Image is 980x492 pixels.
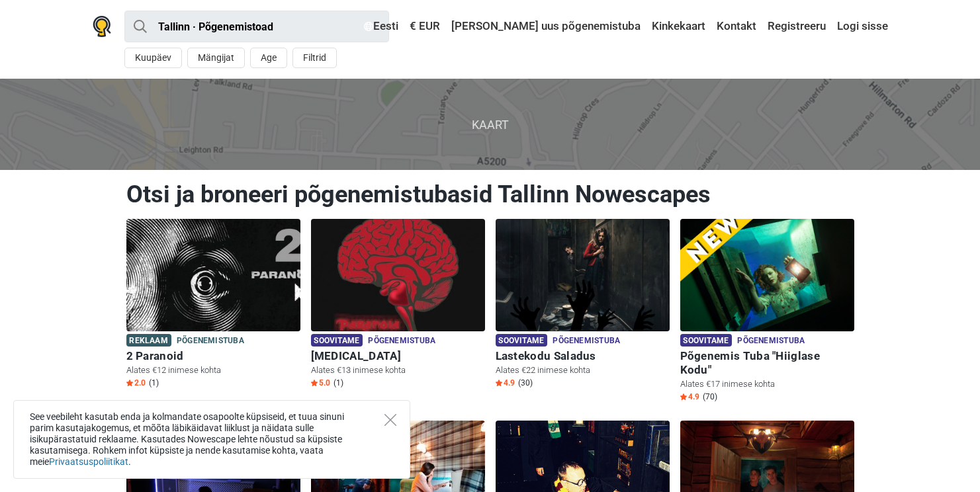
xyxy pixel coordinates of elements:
[648,15,709,38] a: Kinkekaart
[368,334,435,348] span: Põgenemistuba
[126,380,133,386] img: Star
[384,414,396,426] button: Close
[149,378,159,388] span: (1)
[49,456,128,467] a: Privaatsuspoliitikat
[680,378,854,390] p: Alates €17 inimese kohta
[126,364,300,376] p: Alates €12 inimese kohta
[680,334,733,347] span: Soovitame
[680,349,854,377] h6: Põgenemis Tuba "Hiiglase Kodu"
[126,334,171,347] span: Reklaam
[496,334,548,347] span: Soovitame
[93,16,111,37] img: Nowescape logo
[126,219,300,331] img: 2 Paranoid
[311,334,363,347] span: Soovitame
[311,219,485,391] a: Paranoia Soovitame Põgenemistuba [MEDICAL_DATA] Alates €13 inimese kohta Star5.0 (1)
[834,15,888,38] a: Logi sisse
[124,11,389,42] input: proovi “Tallinn”
[496,380,502,386] img: Star
[311,219,485,331] img: Paranoia
[13,400,410,479] div: See veebileht kasutab enda ja kolmandate osapoolte küpsiseid, et tuua sinuni parim kasutajakogemu...
[496,364,670,376] p: Alates €22 inimese kohta
[680,391,699,402] span: 4.9
[334,378,343,388] span: (1)
[764,15,829,38] a: Registreeru
[703,391,717,402] span: (70)
[496,349,670,363] h6: Lastekodu Saladus
[311,380,318,386] img: Star
[448,15,644,38] a: [PERSON_NAME] uus põgenemistuba
[406,15,443,38] a: € EUR
[124,48,182,68] button: Kuupäev
[496,219,670,331] img: Lastekodu Saladus
[680,219,854,331] img: Põgenemis Tuba "Hiiglase Kodu"
[126,180,854,209] h1: Otsi ja broneeri põgenemistubasid Tallinn Nowescapes
[680,393,687,400] img: Star
[126,349,300,363] h6: 2 Paranoid
[292,48,337,68] button: Filtrid
[126,219,300,391] a: 2 Paranoid Reklaam Põgenemistuba 2 Paranoid Alates €12 inimese kohta Star2.0 (1)
[311,378,330,388] span: 5.0
[187,48,245,68] button: Mängijat
[553,334,620,348] span: Põgenemistuba
[126,378,146,388] span: 2.0
[713,15,760,38] a: Kontakt
[680,219,854,405] a: Põgenemis Tuba "Hiiglase Kodu" Soovitame Põgenemistuba Põgenemis Tuba "Hiiglase Kodu" Alates €17 ...
[250,48,287,68] button: Age
[311,364,485,376] p: Alates €13 inimese kohta
[737,334,805,348] span: Põgenemistuba
[361,15,402,38] a: Eesti
[496,219,670,391] a: Lastekodu Saladus Soovitame Põgenemistuba Lastekodu Saladus Alates €22 inimese kohta Star4.9 (30)
[364,22,373,31] img: Eesti
[177,334,244,348] span: Põgenemistuba
[518,378,533,388] span: (30)
[496,378,515,388] span: 4.9
[311,349,485,363] h6: [MEDICAL_DATA]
